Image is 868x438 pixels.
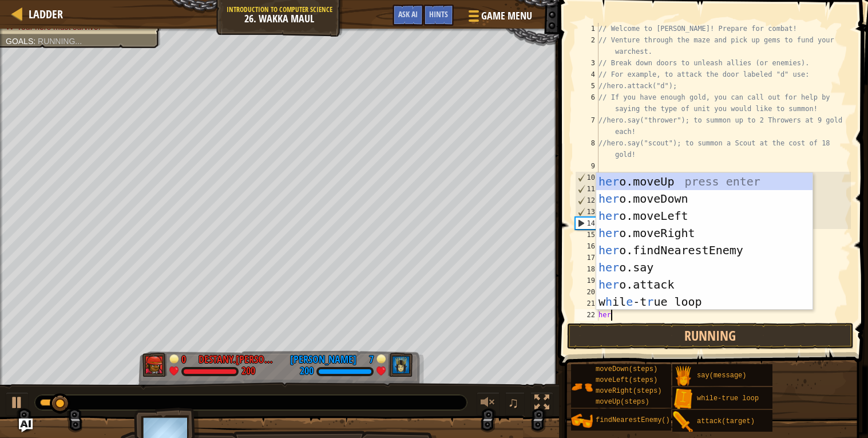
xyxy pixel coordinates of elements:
span: moveDown(steps) [596,365,657,373]
span: Ladder [29,6,63,22]
div: 17 [575,252,599,263]
div: 19 [575,275,599,286]
span: moveUp(steps) [596,398,649,406]
button: Ask AI [19,419,33,432]
div: 200 [241,366,255,377]
div: 21 [575,298,599,309]
div: 3 [575,57,599,69]
div: 16 [575,240,599,252]
div: 20 [575,286,599,298]
span: while-true loop [697,394,759,403]
img: portrait.png [571,376,593,398]
div: 9 [575,160,599,172]
div: 18 [575,263,599,275]
img: thang_avatar_frame.png [388,353,413,377]
img: portrait.png [571,410,593,432]
span: findNearestEnemy() [596,416,670,424]
div: 14 [576,218,599,229]
div: 15 [575,229,599,240]
span: attack(target) [697,417,755,425]
span: Ask AI [398,9,418,19]
span: moveLeft(steps) [596,376,657,384]
button: Game Menu [459,5,539,31]
div: [PERSON_NAME] [290,352,356,367]
span: moveRight(steps) [596,387,661,395]
span: : [33,37,38,46]
button: Toggle fullscreen [530,392,553,416]
div: 6 [575,92,599,115]
div: 0 [181,352,193,362]
div: 5 [575,80,599,92]
button: Running [567,323,854,349]
img: portrait.png [672,411,694,433]
div: 7 [575,115,599,137]
div: 4 [575,69,599,80]
button: Ctrl + P: Play [6,392,29,416]
button: Ask AI [393,5,423,26]
div: destany.[PERSON_NAME]+gplus [199,352,273,367]
img: portrait.png [672,388,694,410]
button: ♫ [505,392,525,416]
span: Hints [429,9,448,19]
a: Ladder [23,6,63,22]
div: 7 [362,352,374,362]
div: 22 [575,309,599,321]
div: 10 [576,172,599,183]
div: 12 [576,195,599,206]
img: thang_avatar_frame.png [142,353,168,377]
span: Goals [6,37,33,46]
span: say(message) [697,372,746,380]
div: 8 [575,137,599,160]
span: ♫ [508,394,519,411]
div: 11 [576,183,599,195]
div: 23 [575,321,599,332]
img: portrait.png [672,365,694,387]
div: 13 [576,206,599,218]
span: Running... [38,37,82,46]
span: Game Menu [481,9,532,23]
div: 1 [575,23,599,34]
div: 200 [300,366,314,377]
button: Adjust volume [477,392,500,416]
div: 2 [575,34,599,57]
